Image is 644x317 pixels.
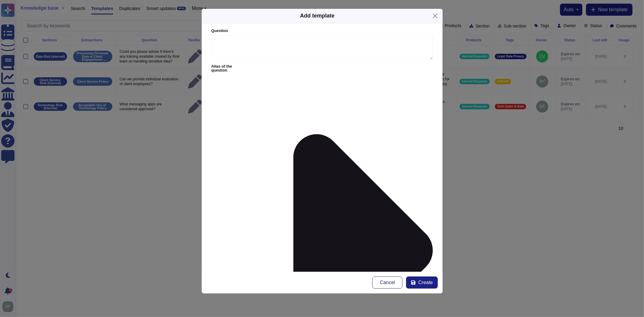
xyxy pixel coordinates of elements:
label: Question [211,29,433,33]
button: Create [406,277,437,289]
span: Cancel [380,280,395,285]
button: Close [431,11,440,21]
button: Cancel [372,277,402,289]
div: Add template [300,12,335,20]
span: Create [418,280,433,285]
